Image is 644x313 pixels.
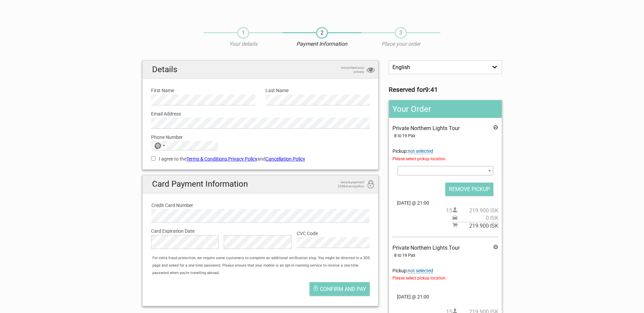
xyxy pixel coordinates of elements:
span: Change pickup place [408,268,433,274]
h2: Details [143,61,379,79]
button: Selected country [151,141,168,150]
strong: 9:41 [425,86,438,93]
div: 8 to 19 Pax [394,132,498,140]
i: privacy protection [367,66,375,75]
label: Last Name [265,87,370,94]
label: I agree to the , and [151,155,370,163]
span: 3 [395,27,407,39]
p: Payment Information [282,40,361,48]
span: 219.900 ISK [458,222,498,230]
span: Pickup: [392,268,498,282]
i: 256bit encryption [367,180,375,189]
p: We're away right now. Please check back later! [10,12,77,17]
span: Subtotal [452,222,498,230]
span: [DATE] @ 21:00 [392,199,498,207]
a: Terms & Conditions [186,156,227,162]
h3: Reserved for [389,86,502,93]
span: Private Northern Lights Tour [392,245,460,251]
label: CVC Code [297,230,370,237]
button: Open LiveChat chat widget [78,11,86,19]
label: First Name [151,87,255,94]
button: Confirm and pay [310,282,370,296]
p: Your details [204,40,282,48]
label: Card Expiration Date [151,227,370,235]
span: 15 person(s) [446,207,498,214]
h2: Your Order [389,100,501,118]
span: 0 ISK [458,214,498,222]
label: Email Address [151,110,370,118]
span: 2 [316,27,328,39]
p: Place your order [362,40,440,48]
span: Private Northern Lights Tour [392,125,460,131]
span: we protect your privacy [330,66,364,74]
span: 1 [237,27,249,39]
span: Please select pickup location. [392,274,498,282]
span: [DATE] @ 21:00 [392,293,498,300]
a: Privacy Policy [228,156,257,162]
label: Phone Number [151,133,370,141]
h2: Card Payment Information [143,175,379,193]
span: Change pickup place [408,148,433,154]
div: For extra fraud protection, we require some customers to complete an additional verification step... [149,254,378,277]
label: Credit Card Number [151,202,370,209]
span: 219.900 ISK [458,207,498,214]
span: Pickup: [392,148,498,163]
span: secure payment 256bit encryption [330,180,364,188]
a: Cancellation Policy [265,156,305,162]
span: Confirm and pay [320,286,366,292]
span: Please select pickup location. [392,155,498,163]
input: REMOVE PICKUP [445,183,493,196]
span: Pickup price [452,214,498,222]
div: 8 to 19 Pax [394,252,498,259]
